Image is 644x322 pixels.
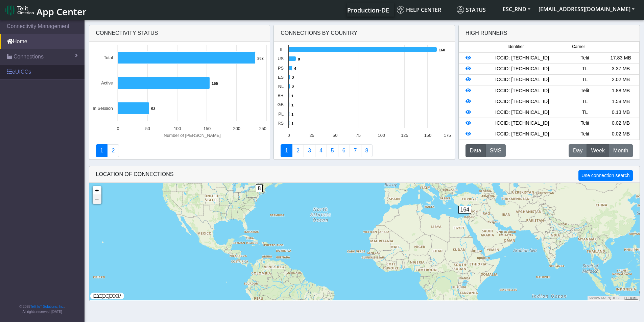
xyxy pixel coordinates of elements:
[567,120,603,127] div: Telit
[96,144,263,157] nav: Summary paging
[89,166,640,183] div: LOCATION OF CONNECTIONS
[327,144,338,157] a: Usage by Carrier
[5,3,86,17] a: App Center
[397,6,404,14] img: knowledge.svg
[588,296,639,300] div: ©2025 MapQuest, |
[567,54,603,62] div: Telit
[477,120,567,127] div: ICCID: [TECHNICAL_ID]
[292,144,304,157] a: Carrier
[278,56,284,61] text: US
[567,130,603,138] div: Telit
[145,126,150,131] text: 50
[278,75,284,80] text: ES
[591,147,605,155] span: Week
[117,126,119,131] text: 0
[288,133,290,138] text: 0
[466,144,486,157] button: Data
[573,147,582,155] span: Day
[477,76,567,83] div: ICCID: [TECHNICAL_ID]
[347,6,389,14] span: Production-DE
[93,195,101,204] a: Zoom out
[567,98,603,105] div: TL
[567,76,603,83] div: TL
[603,130,639,138] div: 0.02 MB
[507,44,524,50] span: Identifier
[96,144,108,157] a: Connectivity status
[89,25,270,42] div: Connectivity status
[151,107,155,111] text: 53
[280,47,284,52] text: IL
[291,103,293,107] text: 1
[534,3,639,15] button: [EMAIL_ADDRESS][DOMAIN_NAME]
[292,76,294,80] text: 2
[292,85,294,89] text: 2
[477,98,567,105] div: ICCID: [TECHNICAL_ID]
[294,67,296,71] text: 4
[567,87,603,95] div: Telit
[315,144,327,157] a: Connections By Carrier
[394,3,454,17] a: Help center
[291,113,293,117] text: 1
[93,186,101,195] a: Zoom in
[101,80,113,85] text: Active
[477,87,567,95] div: ICCID: [TECHNICAL_ID]
[233,126,240,131] text: 200
[5,5,34,16] img: logo-telit-cinterion-gw-new.png
[578,170,633,181] button: Use connection search
[291,122,293,126] text: 1
[333,133,337,138] text: 50
[603,98,639,105] div: 1.58 MB
[567,109,603,116] div: TL
[257,56,264,60] text: 232
[164,133,221,138] text: Number of [PERSON_NAME]
[397,6,441,14] span: Help center
[477,109,567,116] div: ICCID: [TECHNICAL_ID]
[103,55,113,60] text: Total
[30,305,64,308] a: Telit IoT Solutions, Inc.
[278,84,284,89] text: NL
[304,144,315,157] a: Usage per Country
[203,126,210,131] text: 150
[37,5,87,18] span: App Center
[274,25,455,42] div: Connections By Country
[457,6,486,14] span: Status
[356,133,361,138] text: 75
[212,81,218,85] text: 155
[173,126,181,131] text: 100
[454,3,499,17] a: Status
[485,144,506,157] button: SMS
[278,121,284,126] text: RS
[439,48,445,52] text: 160
[14,53,44,61] span: Connections
[569,144,587,157] button: Day
[625,296,638,300] a: Terms
[424,133,431,138] text: 150
[477,130,567,138] div: ICCID: [TECHNICAL_ID]
[458,206,472,214] span: 164
[401,133,408,138] text: 125
[310,133,314,138] text: 25
[378,133,385,138] text: 100
[587,144,609,157] button: Week
[437,174,444,194] div: 1
[567,65,603,73] div: TL
[291,94,293,98] text: 1
[350,144,361,157] a: Zero Session
[256,184,263,192] span: 8
[603,54,639,62] div: 17.83 MB
[499,3,534,15] button: ESC_RND
[613,147,628,155] span: Month
[466,29,507,37] div: High Runners
[603,120,639,127] div: 0.02 MB
[603,109,639,116] div: 0.13 MB
[572,44,585,50] span: Carrier
[281,144,448,157] nav: Summary paging
[477,65,567,73] div: ICCID: [TECHNICAL_ID]
[278,66,284,71] text: PS
[278,93,284,98] text: BR
[281,144,292,157] a: Connections By Country
[477,54,567,62] div: ICCID: [TECHNICAL_ID]
[278,102,284,107] text: GB
[259,126,266,131] text: 250
[93,106,113,111] text: In Session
